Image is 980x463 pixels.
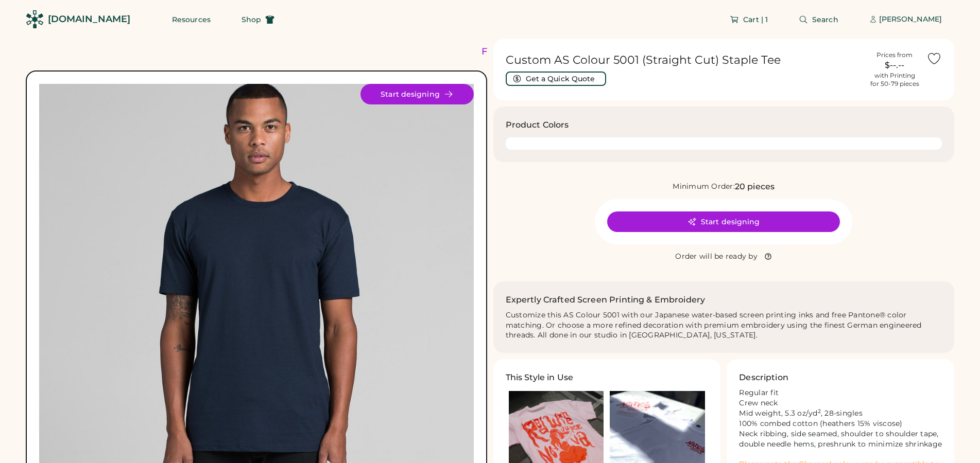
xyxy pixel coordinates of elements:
[506,53,863,67] h1: Custom AS Colour 5001 (Straight Cut) Staple Tee
[870,72,919,88] div: with Printing for 50-79 pieces
[879,14,942,25] div: [PERSON_NAME]
[876,51,913,59] div: Prices from
[506,119,569,131] h3: Product Colors
[482,45,570,59] div: FREE SHIPPING
[506,72,606,86] button: Get a Quick Quote
[360,84,474,104] button: Start designing
[743,16,768,23] span: Cart | 1
[717,9,780,30] button: Cart | 1
[26,10,44,28] img: Rendered Logo - Screens
[506,371,574,384] h3: This Style in Use
[786,9,851,30] button: Search
[506,310,942,341] div: Customize this AS Colour 5001 with our Japanese water-based screen printing inks and free Pantone...
[506,294,706,306] h2: Expertly Crafted Screen Printing & Embroidery
[160,9,223,30] button: Resources
[48,13,130,26] div: [DOMAIN_NAME]
[242,16,261,23] span: Shop
[735,181,775,193] div: 20 pieces
[818,408,821,415] sup: 2
[673,182,735,192] div: Minimum Order:
[229,9,287,30] button: Shop
[739,371,788,384] h3: Description
[607,211,840,232] button: Start designing
[675,252,758,262] div: Order will be ready by
[812,16,838,23] span: Search
[869,59,920,72] div: $--.--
